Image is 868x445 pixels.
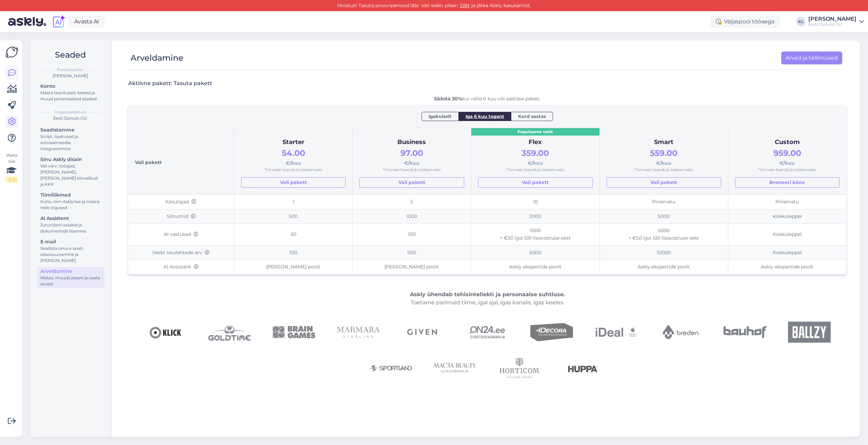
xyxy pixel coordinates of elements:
img: Marmarasterling [337,311,380,353]
div: Business [359,138,464,147]
div: €/kuu [607,147,721,167]
td: AI vastused [128,224,234,245]
div: Flex [478,138,593,147]
a: Arved ja tellimused [781,52,842,64]
td: 500 [353,245,471,260]
td: 10 [471,195,599,209]
div: [PERSON_NAME] [808,16,856,22]
div: Eesti Donuts OÜ [36,115,104,121]
div: Custom [735,138,840,147]
td: Kokkuleppel [728,245,846,260]
div: Vali pakett [135,135,227,188]
span: Kord aastas [518,113,546,120]
a: E-mailSeadista oma e-posti edasisuunamine ja [PERSON_NAME] [37,237,104,265]
div: *hinnale lisandub käibemaks [607,167,721,173]
h2: Seaded [36,48,104,61]
td: Askly ekspertide poolt [599,260,728,274]
img: Goldtime [208,311,251,353]
h3: Aktiivne pakett: Tasuta pakett [128,80,212,87]
div: Arveldamine [40,268,101,275]
span: Igakuiselt [429,113,452,120]
td: 5000 [471,245,599,260]
img: Braingames [273,311,315,353]
img: Mactabeauty [434,356,476,380]
td: Piiramatu [728,195,846,209]
td: Askly ekspertide poolt [728,260,846,274]
div: €/kuu [241,147,346,167]
div: Toetame parimaid tiime, igal ajal, igas kanalis, igas keeles. [128,290,846,307]
div: Määra teavitused, keeled ja muud personaalsed seaded [40,90,101,102]
a: AI AssistentJuturoboti seaded ja dokumentide lisamine [37,214,104,235]
div: Tiimiliikmed [40,191,101,199]
td: 10000 [599,245,728,260]
td: AI Assistent [128,260,234,274]
a: Vali pakett [478,177,593,188]
div: *hinnale lisandub käibemaks [478,167,593,173]
a: TiimiliikmedKutsu tiim Askly'sse ja määra neile õigused [37,190,104,212]
div: 2 / 3 [5,177,18,183]
a: SeadistamineScript, õpetused ja sotsiaalmeedia integreerimine [37,125,104,153]
div: Konto [40,83,101,90]
div: €/kuu [478,147,593,167]
span: 959.00 [773,148,801,158]
a: Sinu Askly disainVali värv, tööajad, [PERSON_NAME], [PERSON_NAME] kiirvalikud ja KKK [37,155,104,188]
img: Askly Logo [5,46,18,59]
img: bauhof [724,311,766,353]
div: kui valid 6 kuu või aastase paketi. [128,95,846,102]
a: Vali pakett [359,177,464,188]
div: Smart [607,138,721,147]
div: Starter [241,138,346,147]
div: KL [796,17,806,26]
td: 5000 [599,224,728,245]
b: Personaalne [57,67,83,73]
b: Säästa 30% [434,96,462,102]
span: 359.00 [521,148,549,158]
a: ArveldamineMaksa, muuda plaani ja vaata arveid [37,267,104,288]
span: 559.00 [650,148,677,158]
td: 1 [234,195,352,209]
td: 2000 [471,209,599,224]
div: Seadistamine [40,126,101,134]
div: Vaata siia [5,152,18,183]
td: 100 [353,224,471,245]
td: 1000 [353,209,471,224]
a: SIIN [458,2,471,8]
img: Decora [530,311,573,353]
img: Breden [659,311,702,353]
i: + €50 iga 100 lisavastuse eest [628,235,699,241]
a: [PERSON_NAME]Eesti Donuts OÜ [808,16,864,27]
div: Vali värv, tööajad, [PERSON_NAME], [PERSON_NAME] kiirvalikud ja KKK [40,163,101,187]
img: Klick [144,311,186,353]
td: Veebi sisulehtede arv [128,245,234,260]
div: Eesti Donuts OÜ [808,22,856,27]
img: On24 [466,311,509,353]
div: *hinnale lisandub käibemaks [735,167,840,173]
div: *hinnale lisandub käibemaks [241,167,346,173]
div: Sinu Askly disain [40,156,101,163]
td: Kokkuleppel [728,209,846,224]
td: Askly ekspertide poolt [471,260,599,274]
td: 100 [234,245,352,260]
img: Huppa [563,356,605,380]
td: Kokkuleppel [728,224,846,245]
b: Organisatsioon [54,109,86,115]
td: 5 [353,195,471,209]
td: 50 [234,224,352,245]
a: Vali pakett [607,177,721,188]
td: 5000 [599,209,728,224]
div: E-mail [40,238,101,245]
div: Seadista oma e-posti edasisuunamine ja [PERSON_NAME] [40,245,101,264]
div: Maksa, muuda plaani ja vaata arveid [40,275,101,287]
img: explore-ai [52,15,66,29]
span: 97.00 [400,148,423,158]
td: 1000 [471,224,599,245]
span: Iga 6 kuu tagant [466,113,504,120]
td: [PERSON_NAME] poolt [353,260,471,274]
td: [PERSON_NAME] poolt [234,260,352,274]
i: + €50 iga 100 lisavastuse eest [500,235,571,241]
img: Sportland [369,356,412,380]
img: IDeal [595,311,637,353]
div: Populaarne valik [471,128,599,136]
b: Askly ühendab tehisintellekti ja personaalse suhtluse. [410,291,565,298]
td: 500 [234,209,352,224]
